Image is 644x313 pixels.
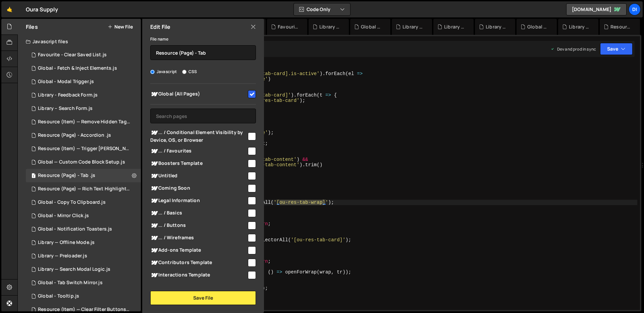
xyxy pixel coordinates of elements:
div: Library – Search Form.js [402,23,424,30]
span: Contributors Template [150,259,247,267]
div: Global - Modal Trigger.js [361,23,382,30]
div: Favourite - Clear Saved List.js [38,52,107,58]
div: 14937/44562.js [26,290,141,303]
div: 14937/44851.js [26,263,141,276]
div: Favourite - Clear Saved List.js [278,23,299,30]
div: 14937/44975.js [26,276,141,290]
div: Global - Notification Toasters.js [38,226,112,232]
div: Javascript files [18,35,141,48]
span: Global (All Pages) [150,90,247,98]
a: 🤙 [1,1,18,17]
div: 14937/44582.js [26,196,141,209]
a: [DOMAIN_NAME] [566,3,627,15]
span: ... / Buttons [150,222,247,230]
div: 14937/44585.js [26,223,141,236]
div: 14937/43958.js [26,249,141,263]
input: Javascript [150,70,155,74]
div: 14937/44281.js [26,155,141,169]
div: Global - Tab Switch Mirror.js [38,280,103,286]
div: 14937/43515.js [26,142,143,155]
label: CSS [182,68,197,75]
div: Library — Preloader.js [38,253,87,259]
div: 14937/45625.js [26,88,141,102]
div: 14937/45864.js [26,62,141,75]
div: Global - Tooltip.js [38,293,79,299]
div: Resource (Item) — Clear Filter Buttons.js [38,307,130,313]
div: Resource (Page) - Accordion .js [38,132,111,138]
div: Resource (Page) — Rich Text Highlight Pill.js [610,23,632,30]
div: 14937/44471.js [26,209,141,223]
div: 14937/45456.js [26,102,141,115]
div: Global - Mirror Click.js [38,213,89,219]
div: 14937/45992.js [26,169,141,182]
span: Coming Soon [150,184,247,192]
label: File name [150,36,168,43]
div: Global - Fetch & Inject Elements.js [38,65,117,71]
span: Legal Information [150,197,247,205]
span: Boosters Template [150,160,247,168]
button: Code Only [294,3,350,15]
span: Untitled [150,172,247,180]
div: 14937/45544.js [26,75,141,88]
span: ... / Favourites [150,147,247,155]
div: Resource (Item) — Remove Hidden Tags on Load.js [38,119,130,125]
div: Library - Feedback Form.js [38,92,98,98]
div: Library — Theme Toggle.js [444,23,466,30]
div: Library — Search Modal Logic.js [569,23,590,30]
button: Save File [150,291,256,305]
div: 14937/43535.js [26,115,143,129]
span: ... / Conditional Element Visibility by Device, OS, or Browser [150,129,247,143]
div: Resource (Page) — Rich Text Highlight Pill.js [38,186,130,192]
h2: Edit File [150,23,170,30]
button: Save [600,43,633,55]
span: 1 [32,174,36,179]
div: 14937/45953.js [26,129,141,142]
div: 14937/44586.js [26,236,141,249]
input: Name [150,45,256,60]
div: Global — Custom Code Block Setup.js [38,159,125,165]
input: Search pages [150,109,256,123]
div: Global - Tab Switch Mirror.js [527,23,549,30]
div: Oura Supply [26,5,58,13]
div: Library - Feedback Form.js [319,23,341,30]
div: 14937/45672.js [26,48,141,62]
div: Library — Offline Mode.js [38,240,95,246]
span: Add-ons Template [150,246,247,254]
span: Interactions Template [150,271,247,279]
div: 14937/44597.js [26,182,143,196]
label: Javascript [150,68,177,75]
span: ... / Wireframes [150,234,247,242]
div: Global - Modal Trigger.js [38,79,94,85]
div: Global - Copy To Clipboard.js [38,199,106,205]
input: CSS [182,70,186,74]
div: Library — Sidebar.js [486,23,507,30]
div: Resource (Item) — Trigger [PERSON_NAME] on Save.js [38,146,130,152]
button: New File [108,24,133,29]
h2: Files [26,23,38,30]
div: Library – Search Form.js [38,106,93,112]
div: Resource (Page) - Tab .js [38,173,95,179]
span: ... / Basics [150,209,247,217]
a: Di [629,3,641,15]
div: Dev and prod in sync [550,46,596,52]
div: Library — Search Modal Logic.js [38,266,110,272]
